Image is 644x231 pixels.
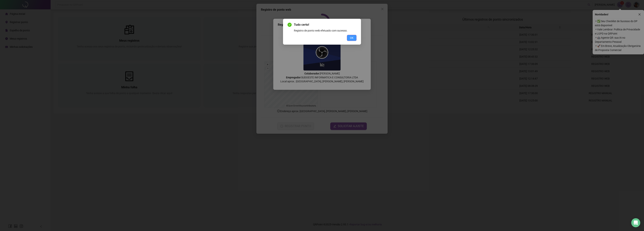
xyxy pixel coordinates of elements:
span: OK [350,36,353,40]
button: OK [347,35,356,41]
span: Tudo certo! [294,22,356,27]
div: Registro de ponto web efetuado com sucesso. [294,28,356,33]
div: Open Intercom Messenger [631,218,640,227]
span: check-circle [288,23,292,27]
